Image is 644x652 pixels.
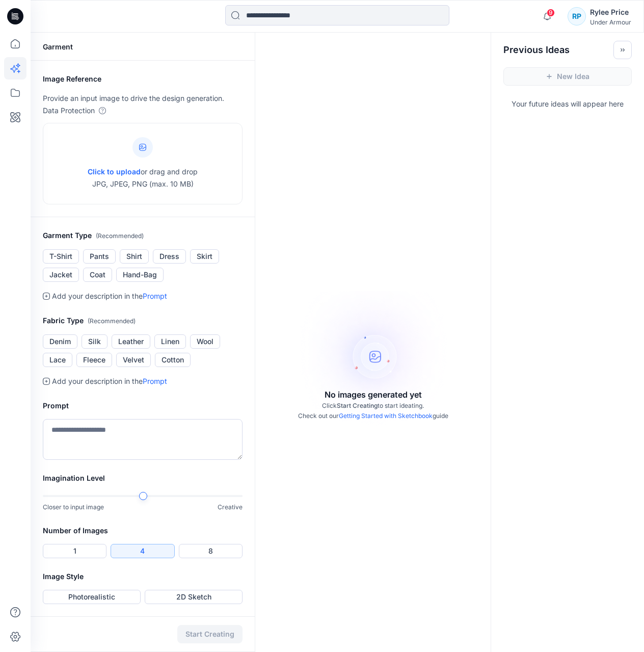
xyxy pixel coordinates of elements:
button: Cotton [155,353,191,367]
span: Click to upload [88,167,141,176]
h2: Prompt [43,400,243,412]
button: Dress [153,249,186,264]
span: Start Creating [337,402,378,409]
button: 2D Sketch [145,590,243,604]
h2: Garment Type [43,229,243,242]
p: Data Protection [43,105,95,117]
button: Denim [43,334,77,349]
button: Lace [43,353,72,367]
p: Closer to input image [43,502,104,512]
button: Photorealistic [43,590,141,604]
button: Hand-Bag [116,268,164,282]
div: RP [568,7,586,25]
button: Fleece [76,353,112,367]
span: ( Recommended ) [88,317,136,325]
button: Linen [154,334,186,349]
h2: Previous Ideas [503,44,570,56]
button: T-Shirt [43,249,79,264]
button: Skirt [190,249,219,264]
button: 1 [43,544,106,558]
a: Prompt [143,292,167,300]
h2: Fabric Type [43,315,243,327]
p: Add your description in the [52,375,167,387]
span: ( Recommended ) [96,232,144,240]
button: Leather [112,334,150,349]
span: 9 [547,9,555,17]
p: Click to start ideating. Check out our guide [298,401,448,421]
p: Add your description in the [52,290,167,302]
button: Silk [82,334,108,349]
button: 8 [179,544,243,558]
div: Under Armour [590,18,631,26]
p: or drag and drop JPG, JPEG, PNG (max. 10 MB) [88,166,198,190]
button: Velvet [116,353,151,367]
p: No images generated yet [325,388,422,401]
button: Jacket [43,268,79,282]
button: Pants [83,249,116,264]
button: 4 [111,544,174,558]
a: Prompt [143,377,167,385]
p: Provide an input image to drive the design generation. [43,92,243,105]
a: Getting Started with Sketchbook [339,412,433,420]
p: Creative [218,502,243,512]
button: Coat [83,268,112,282]
button: Shirt [120,249,149,264]
h2: Imagination Level [43,472,243,484]
div: Rylee Price [590,6,631,18]
h2: Number of Images [43,525,243,537]
p: Your future ideas will appear here [491,94,644,110]
h2: Image Reference [43,73,243,85]
button: Wool [190,334,220,349]
h2: Image Style [43,570,243,583]
button: Toggle idea bar [613,41,632,59]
